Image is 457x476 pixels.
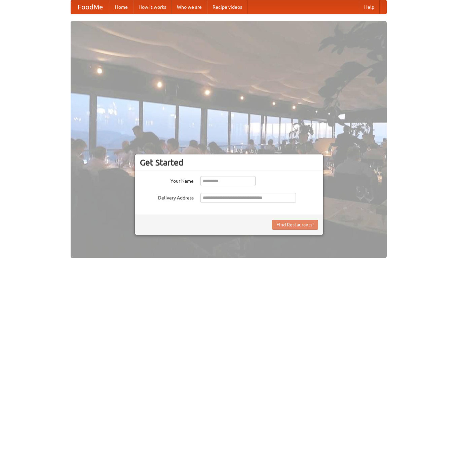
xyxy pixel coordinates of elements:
[207,0,247,14] a: Recipe videos
[133,0,172,14] a: How it works
[140,193,194,201] label: Delivery Address
[359,0,380,14] a: Help
[140,176,194,184] label: Your Name
[110,0,133,14] a: Home
[71,0,110,14] a: FoodMe
[140,157,318,168] h3: Get Started
[172,0,207,14] a: Who we are
[272,220,318,230] button: Find Restaurants!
